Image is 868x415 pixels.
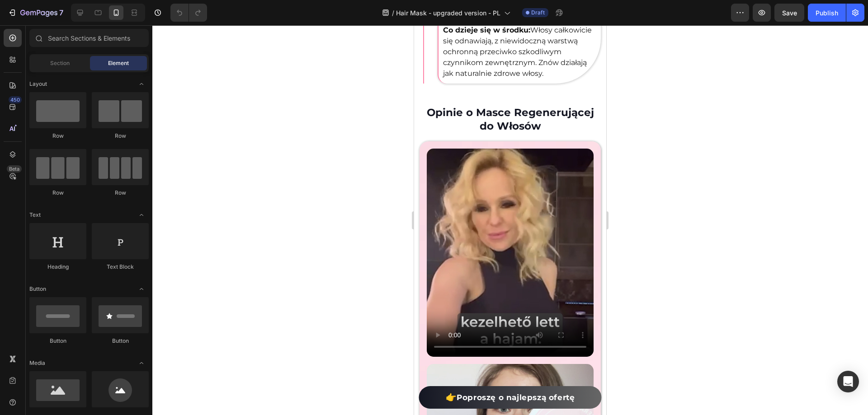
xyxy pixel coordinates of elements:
span: Layout [29,80,47,88]
div: Heading [29,263,86,271]
span: Toggle open [134,356,149,370]
span: / [392,8,394,18]
input: Search Sections & Elements [29,29,149,47]
span: Media [29,359,45,367]
div: Publish [816,8,838,18]
span: Toggle open [134,208,149,222]
h2: Opinie o Masce Regenerującej do Włosów [5,80,187,109]
strong: Co dzieje się w środku: [29,0,116,9]
div: Row [92,189,149,197]
div: Row [92,132,149,140]
div: Row [29,132,86,140]
div: Beta [7,165,22,173]
span: Button [29,285,46,293]
button: Publish [808,4,846,22]
div: Open Intercom Messenger [837,371,859,392]
div: 450 [9,96,22,103]
span: Draft [531,9,545,17]
span: Section [50,59,70,67]
div: Undo/Redo [170,4,207,22]
div: Button [92,337,149,345]
span: Hair Mask - upgraded version - PL [396,8,500,18]
div: Button [29,337,86,345]
div: Text Block [92,263,149,271]
iframe: Design area [414,25,606,415]
span: Save [782,9,797,17]
span: Toggle open [134,77,149,91]
span: Text [29,211,41,219]
p: 7 [59,7,63,18]
button: 7 [4,4,67,22]
span: Toggle open [134,282,149,296]
span: Element [108,59,129,67]
div: Row [29,189,86,197]
button: Save [774,4,804,22]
